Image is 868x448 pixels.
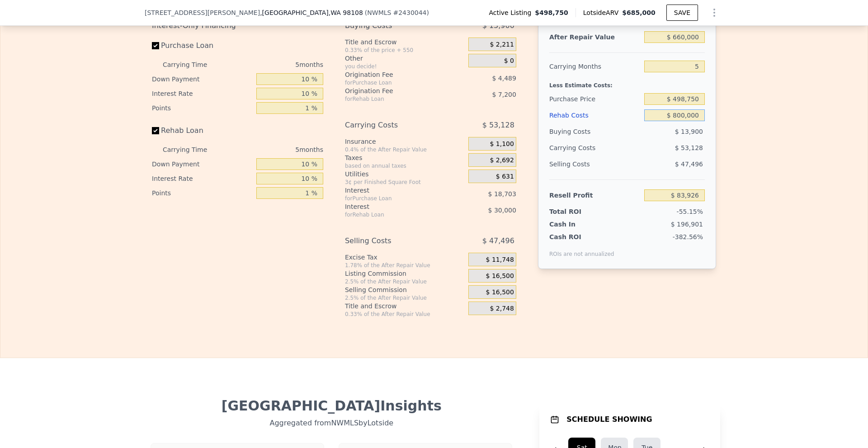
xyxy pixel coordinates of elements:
[393,9,426,16] span: # 2430044
[345,79,446,86] div: for Purchase Loan
[549,75,705,91] div: Less Estimate Costs:
[152,186,253,200] div: Points
[260,8,363,17] span: , [GEOGRAPHIC_DATA]
[549,140,606,156] div: Carrying Costs
[482,117,514,133] span: $ 53,128
[549,107,641,123] div: Rehab Costs
[345,253,465,262] div: Excise Tax
[345,186,446,195] div: Interest
[549,58,641,75] div: Carrying Months
[329,9,363,16] span: , WA 98108
[675,128,703,135] span: $ 13,900
[345,278,465,285] div: 2.5% of the After Repair Value
[345,63,465,70] div: you decide!
[345,195,446,202] div: for Purchase Loan
[345,211,446,218] div: for Rehab Loan
[566,414,652,425] h1: SCHEDULE SHOWING
[345,146,465,153] div: 0.4% of the After Repair Value
[490,156,514,165] span: $ 2,692
[549,156,641,172] div: Selling Costs
[504,57,514,65] span: $ 0
[490,41,514,49] span: $ 2,211
[345,285,465,294] div: Selling Commission
[492,75,516,82] span: $ 4,489
[345,233,446,249] div: Selling Costs
[152,123,253,139] label: Rehab Loan
[535,8,568,17] span: $498,750
[482,233,514,249] span: $ 47,496
[345,170,465,179] div: Utilities
[152,398,511,414] div: [GEOGRAPHIC_DATA] Insights
[225,57,323,72] div: 5 months
[549,29,641,45] div: After Repair Value
[488,207,516,214] span: $ 30,000
[486,256,514,264] span: $ 11,748
[675,160,703,168] span: $ 47,496
[152,171,253,186] div: Interest Rate
[671,221,703,228] span: $ 196,901
[163,142,222,157] div: Carrying Time
[152,157,253,171] div: Down Payment
[345,202,446,211] div: Interest
[345,70,446,79] div: Origination Fee
[345,38,465,47] div: Title and Escrow
[549,91,641,107] div: Purchase Price
[549,207,606,216] div: Total ROI
[583,8,622,17] span: Lotside ARV
[152,127,159,134] input: Rehab Loan
[490,140,514,148] span: $ 1,100
[345,117,446,133] div: Carrying Costs
[488,190,516,198] span: $ 18,703
[152,414,511,429] div: Aggregated from NWMLS by Lotside
[490,305,514,313] span: $ 2,748
[163,57,222,72] div: Carrying Time
[345,86,446,95] div: Origination Fee
[345,95,446,103] div: for Rehab Loan
[492,91,516,98] span: $ 7,200
[345,294,465,302] div: 2.5% of the After Repair Value
[486,272,514,280] span: $ 16,500
[365,8,429,17] div: ( )
[705,4,723,22] button: Show Options
[666,5,698,21] button: SAVE
[345,153,465,162] div: Taxes
[677,208,703,215] span: -55.15%
[486,288,514,297] span: $ 16,500
[345,162,465,170] div: based on annual taxes
[345,179,465,186] div: 3¢ per Finished Square Foot
[367,9,391,16] span: NWMLS
[549,232,614,241] div: Cash ROI
[345,137,465,146] div: Insurance
[549,123,641,140] div: Buying Costs
[496,173,514,181] span: $ 631
[345,262,465,269] div: 1.78% of the After Repair Value
[152,38,253,54] label: Purchase Loan
[675,144,703,151] span: $ 53,128
[345,18,446,34] div: Buying Costs
[152,72,253,86] div: Down Payment
[152,101,253,115] div: Points
[345,47,465,54] div: 0.33% of the price + 550
[225,142,323,157] div: 5 months
[622,9,656,16] span: $685,000
[152,18,323,34] div: Interest-Only Financing
[549,241,614,258] div: ROIs are not annualized
[152,42,159,49] input: Purchase Loan
[345,54,465,63] div: Other
[549,187,641,203] div: Resell Profit
[482,18,514,34] span: $ 13,900
[489,8,535,17] span: Active Listing
[345,269,465,278] div: Listing Commission
[152,86,253,101] div: Interest Rate
[673,233,703,241] span: -382.56%
[145,8,260,17] span: [STREET_ADDRESS][PERSON_NAME]
[345,311,465,318] div: 0.33% of the After Repair Value
[549,220,606,229] div: Cash In
[345,302,465,311] div: Title and Escrow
